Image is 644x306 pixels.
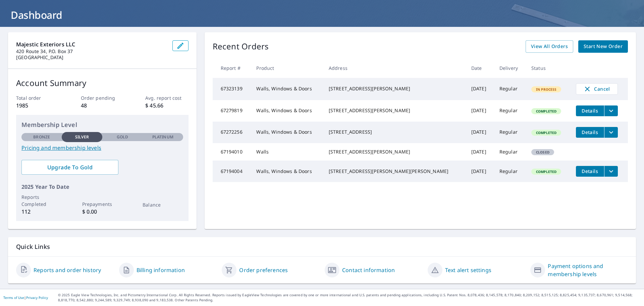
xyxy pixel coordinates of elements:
th: Product [251,58,323,78]
td: Regular [494,122,526,143]
td: Regular [494,161,526,182]
button: Cancel [576,83,618,95]
span: Start New Order [584,42,623,51]
button: filesDropdownBtn-67272256 [604,127,618,138]
p: Total order [16,94,59,101]
p: Order pending [81,94,124,101]
span: Details [580,129,600,135]
th: Date [466,58,494,78]
p: $ 0.00 [82,208,122,216]
span: Completed [532,109,560,114]
a: Upgrade To Gold [21,160,118,175]
a: Contact information [342,266,395,274]
div: [STREET_ADDRESS][PERSON_NAME] [329,107,461,114]
a: Start New Order [578,40,628,53]
span: View All Orders [531,42,568,51]
td: [DATE] [466,143,494,161]
span: Details [580,107,600,114]
th: Report # [213,58,251,78]
td: 67194010 [213,143,251,161]
td: [DATE] [466,78,494,100]
p: 2025 Year To Date [21,183,183,191]
div: [STREET_ADDRESS][PERSON_NAME] [329,148,461,155]
a: Privacy Policy [26,295,48,300]
span: Details [580,168,600,174]
p: Membership Level [21,120,183,129]
p: Quick Links [16,243,628,251]
td: 67279819 [213,100,251,122]
a: Reports and order history [34,266,101,274]
td: Regular [494,143,526,161]
p: Gold [117,134,128,140]
p: Recent Orders [213,40,269,53]
p: 112 [21,208,62,216]
p: Reports Completed [21,193,62,208]
span: Completed [532,169,560,174]
a: Terms of Use [3,295,24,300]
td: Walls [251,143,323,161]
td: [DATE] [466,122,494,143]
button: detailsBtn-67272256 [576,127,604,138]
p: Bronze [33,134,50,140]
p: 48 [81,101,124,110]
td: 67194004 [213,161,251,182]
span: In Process [532,87,561,92]
td: Walls, Windows & Doors [251,161,323,182]
td: Walls, Windows & Doors [251,100,323,122]
p: 420 Route 34, P.O. Box 37 [16,48,167,54]
th: Status [526,58,571,78]
p: $ 45.66 [145,101,188,110]
div: [STREET_ADDRESS] [329,129,461,135]
p: © 2025 Eagle View Technologies, Inc. and Pictometry International Corp. All Rights Reserved. Repo... [58,293,641,303]
th: Address [323,58,466,78]
a: Billing information [137,266,185,274]
div: [STREET_ADDRESS][PERSON_NAME][PERSON_NAME] [329,168,461,175]
p: Majestic Exteriors LLC [16,40,167,48]
th: Delivery [494,58,526,78]
button: filesDropdownBtn-67194004 [604,166,618,177]
p: Account Summary [16,77,189,89]
a: Order preferences [239,266,288,274]
span: Completed [532,130,560,135]
p: Platinum [152,134,173,140]
td: Regular [494,78,526,100]
p: Balance [143,201,183,208]
td: Regular [494,100,526,122]
p: | [3,296,48,300]
td: Walls, Windows & Doors [251,122,323,143]
h1: Dashboard [8,8,636,22]
p: Prepayments [82,201,122,208]
button: detailsBtn-67279819 [576,105,604,116]
span: Cancel [583,85,611,93]
a: Payment options and membership levels [548,262,628,278]
a: View All Orders [526,40,573,53]
span: Upgrade To Gold [27,164,113,171]
td: 67323139 [213,78,251,100]
p: 1985 [16,101,59,110]
td: [DATE] [466,100,494,122]
a: Text alert settings [445,266,491,274]
td: 67272256 [213,122,251,143]
button: detailsBtn-67194004 [576,166,604,177]
td: [DATE] [466,161,494,182]
p: Avg. report cost [145,94,188,101]
span: Closed [532,150,553,155]
a: Pricing and membership levels [21,144,183,152]
p: Silver [75,134,89,140]
td: Walls, Windows & Doors [251,78,323,100]
p: [GEOGRAPHIC_DATA] [16,54,167,60]
button: filesDropdownBtn-67279819 [604,105,618,116]
div: [STREET_ADDRESS][PERSON_NAME] [329,85,461,92]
